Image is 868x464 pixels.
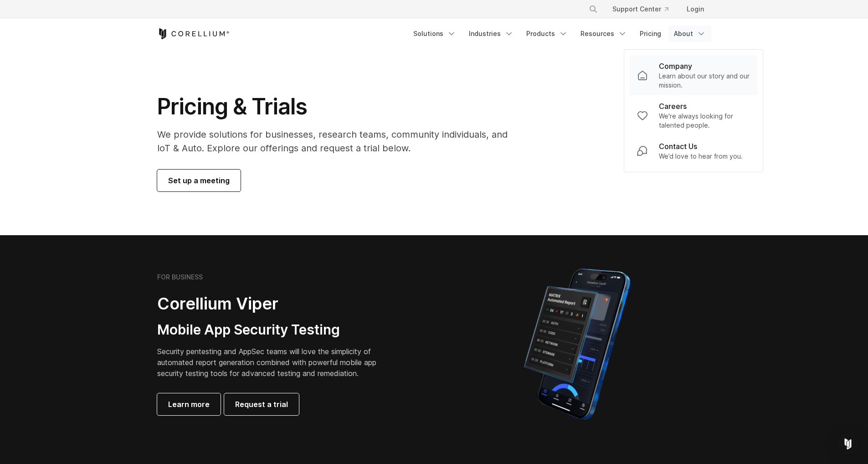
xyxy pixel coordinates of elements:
a: Set up a meeting [157,170,241,191]
p: We're always looking for talented people. [659,112,750,130]
a: Solutions [408,26,462,42]
h6: FOR BUSINESS [157,273,203,281]
div: Navigation Menu [408,26,711,42]
p: Company [659,61,692,72]
p: Learn about our story and our mission. [659,72,750,90]
button: Search [585,1,601,17]
a: Learn more [157,393,221,415]
a: Products [521,26,573,42]
a: Pricing [634,26,667,42]
div: Open Intercom Messenger [837,433,859,455]
h1: Pricing & Trials [157,93,520,120]
p: We’d love to hear from you. [659,152,743,161]
a: Support Center [605,1,676,17]
span: Set up a meeting [168,175,230,186]
img: Corellium MATRIX automated report on iPhone showing app vulnerability test results across securit... [508,264,646,424]
a: Corellium Home [157,28,230,39]
p: Security pentesting and AppSec teams will love the simplicity of automated report generation comb... [157,346,390,379]
p: Contact Us [659,141,697,152]
a: Login [679,1,711,17]
h2: Corellium Viper [157,294,390,314]
a: Resources [575,26,632,42]
p: We provide solutions for businesses, research teams, community individuals, and IoT & Auto. Explo... [157,128,520,155]
h3: Mobile App Security Testing [157,321,390,339]
a: Industries [463,26,519,42]
span: Learn more [168,399,210,410]
a: Request a trial [224,393,299,415]
p: Careers [659,101,687,112]
a: Contact Us We’d love to hear from you. [630,135,757,166]
a: Careers We're always looking for talented people. [630,95,757,135]
a: Company Learn about our story and our mission. [630,55,757,95]
span: Request a trial [235,399,288,410]
div: Navigation Menu [578,1,711,17]
a: About [668,26,711,42]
